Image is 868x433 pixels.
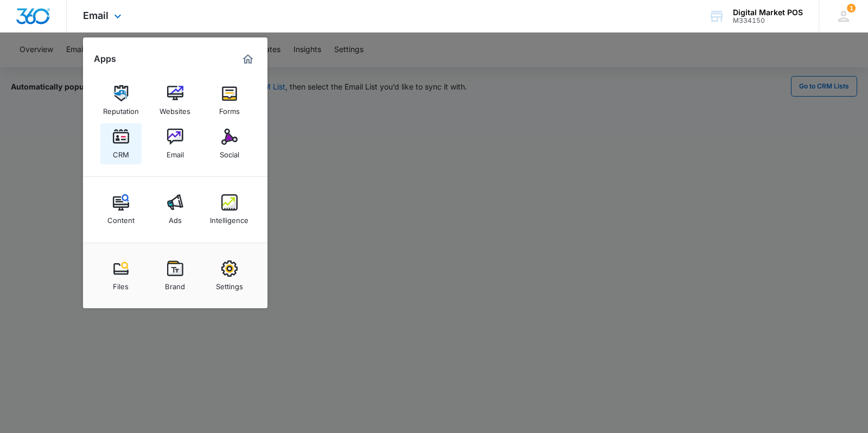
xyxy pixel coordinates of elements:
div: Ads [169,211,182,225]
div: Files [113,277,129,291]
span: Email [83,10,108,21]
a: Social [209,123,250,164]
a: Brand [155,255,196,296]
div: Intelligence [210,211,248,225]
a: Content [100,189,142,230]
a: Files [100,255,142,296]
a: Forms [209,80,250,121]
div: Content [107,211,135,225]
div: account id [733,17,803,24]
h2: Apps [94,54,116,64]
div: notifications count [847,4,856,12]
a: Ads [155,189,196,230]
div: account name [733,8,803,17]
div: Brand [165,277,185,291]
a: CRM [100,123,142,164]
div: Email [167,145,184,159]
div: Settings [216,277,243,291]
div: Websites [159,101,190,116]
div: Reputation [103,101,139,116]
a: Websites [155,80,196,121]
div: CRM [113,145,129,159]
span: 1 [847,4,856,12]
a: Intelligence [209,189,250,230]
a: Reputation [100,80,142,121]
a: Settings [209,255,250,296]
div: Social [220,145,239,159]
a: Email [155,123,196,164]
div: Forms [219,101,240,116]
a: Marketing 360® Dashboard [239,50,257,68]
